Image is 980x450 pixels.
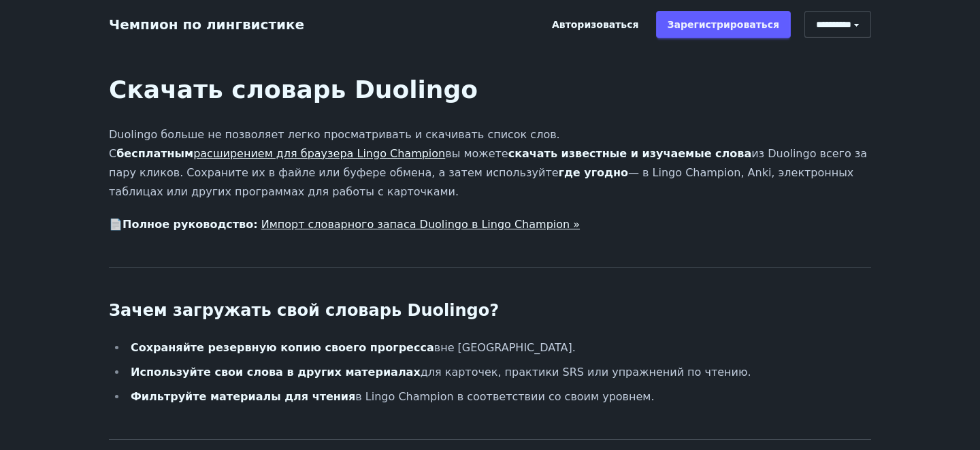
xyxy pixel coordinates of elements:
font: Фильтруйте материалы для чтения [131,390,355,403]
font: Сохраняйте резервную копию своего прогресса [131,341,434,354]
a: расширением для браузера Lingo Champion [193,147,445,160]
font: из Duolingo всего за пару кликов. Сохраните их в файле или буфере обмена, а затем используйте [109,147,867,179]
font: — в Lingo Champion, Anki, электронных таблицах или других программах для работы с карточками. [109,166,853,198]
font: Duolingo больше не позволяет легко просматривать и скачивать список слов. [109,128,560,141]
a: Импорт словарного запаса Duolingo в Lingo Champion » [261,218,580,231]
font: скачать известные и изучаемые слова [508,147,752,160]
font: вне [GEOGRAPHIC_DATA]. [434,341,576,354]
font: вы можете [445,147,508,160]
a: Авторизоваться [540,11,651,38]
font: Зарегистрироваться [668,19,779,30]
font: Скачать словарь Duolingo [109,76,478,103]
font: в Lingo Champion в соответствии со своим уровнем. [355,390,654,403]
font: Используйте свои слова в других материалах [131,366,421,379]
a: Зарегистрироваться [656,11,791,38]
font: где угодно [559,166,628,179]
font: бесплатным [116,147,193,160]
font: 📄 [109,218,122,231]
font: Зачем загружать свой словарь Duolingo? [109,301,499,320]
font: Полное руководство: [122,218,258,231]
font: С [109,147,116,160]
font: для карточек, практики SRS или упражнений по чтению. [421,366,751,379]
a: Чемпион по лингвистике [109,16,304,33]
font: Авторизоваться [552,19,639,30]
